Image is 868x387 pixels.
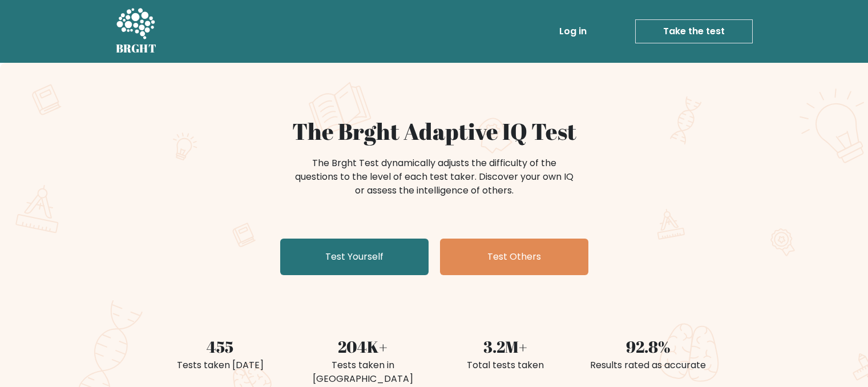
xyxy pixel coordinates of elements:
a: Test Others [440,239,588,275]
div: 3.2M+ [441,334,570,358]
a: Test Yourself [280,239,429,275]
div: 455 [156,334,285,358]
div: Total tests taken [441,358,570,372]
div: The Brght Test dynamically adjusts the difficulty of the questions to the level of each test take... [292,156,577,197]
a: Take the test [635,19,753,43]
div: 92.8% [584,334,713,358]
a: BRGHT [116,5,157,58]
div: Tests taken in [GEOGRAPHIC_DATA] [298,358,427,386]
div: Results rated as accurate [584,358,713,372]
div: 204K+ [298,334,427,358]
a: Log in [555,20,591,43]
div: Tests taken [DATE] [156,358,285,372]
h1: The Brght Adaptive IQ Test [156,118,713,145]
h5: BRGHT [116,42,157,55]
